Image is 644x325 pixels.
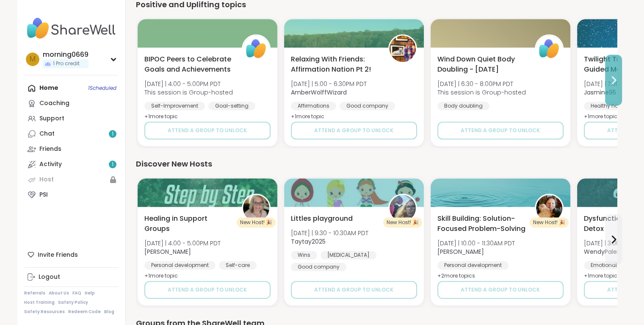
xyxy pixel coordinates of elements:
[208,102,255,110] div: Goal-setting
[144,80,233,88] span: [DATE] | 4:00 - 5:00PM PDT
[24,126,119,142] a: Chat1
[30,54,36,65] span: m
[219,261,257,269] div: Self-care
[390,195,416,221] img: Taytay2025
[168,127,247,134] span: Attend a group to unlock
[72,290,81,296] a: FAQ
[383,217,422,228] div: New Host! 🎉
[390,36,416,62] img: AmberWolffWizard
[584,261,641,269] div: Emotional abuse
[584,88,616,97] b: Jasmine95
[437,102,489,110] div: Body doubling
[53,60,80,67] span: 1 Pro credit
[530,217,569,228] div: New Host! 🎉
[437,122,564,139] button: Attend a group to unlock
[24,172,119,187] a: Host
[144,214,232,234] span: Healing in Support Groups
[291,54,379,75] span: Relaxing With Friends: Affirmation Nation Pt 2!
[437,80,526,88] span: [DATE] | 6:30 - 8:00PM PDT
[243,36,269,62] img: ShareWell
[39,145,61,153] div: Friends
[437,88,526,97] span: This session is Group-hosted
[24,269,119,285] a: Logout
[39,114,64,123] div: Support
[144,247,191,256] b: [PERSON_NAME]
[437,261,509,269] div: Personal development
[314,286,393,294] span: Attend a group to unlock
[39,99,69,108] div: Coaching
[144,88,233,97] span: This session is Group-hosted
[291,281,417,299] button: Attend a group to unlock
[291,263,346,271] div: Good company
[168,286,247,294] span: Attend a group to unlock
[437,247,484,256] b: [PERSON_NAME]
[39,175,54,184] div: Host
[24,290,45,296] a: Referrals
[49,290,69,296] a: About Us
[291,122,417,139] button: Attend a group to unlock
[24,96,119,111] a: Coaching
[104,309,114,315] a: Blog
[39,273,60,281] div: Logout
[291,237,326,246] b: Taytay2025
[24,247,119,262] div: Invite Friends
[461,286,540,294] span: Attend a group to unlock
[584,102,635,110] div: Healthy habits
[24,142,119,157] a: Friends
[112,161,113,168] span: 1
[437,281,564,299] button: Attend a group to unlock
[144,122,271,139] button: Attend a group to unlock
[291,251,317,259] div: Wins
[536,36,562,62] img: ShareWell
[437,54,525,75] span: Wind Down Quiet Body Doubling - [DATE]
[68,309,101,315] a: Redeem Code
[24,187,119,203] a: PSI
[24,14,119,43] img: ShareWell Nav Logo
[144,102,205,110] div: Self-Improvement
[536,195,562,221] img: LuAnn
[291,229,368,237] span: [DATE] | 9:30 - 10:30AM PDT
[24,157,119,172] a: Activity1
[144,281,271,299] button: Attend a group to unlock
[58,300,88,306] a: Safety Policy
[144,261,216,269] div: Personal development
[291,88,347,97] b: AmberWolffWizard
[291,214,353,224] span: Littles playground
[112,131,113,138] span: 1
[340,102,395,110] div: Good company
[24,111,119,126] a: Support
[39,191,48,199] div: PSI
[437,214,525,234] span: Skill Building: Solution-Focused Problem-Solving
[144,54,232,75] span: BIPOC Peers to Celebrate Goals and Achievements
[39,160,62,169] div: Activity
[461,127,540,134] span: Attend a group to unlock
[437,239,515,247] span: [DATE] | 10:00 - 11:30AM PDT
[144,239,221,247] span: [DATE] | 4:00 - 5:00PM PDT
[237,217,276,228] div: New Host! 🎉
[43,50,88,59] div: morning0669
[39,130,55,138] div: Chat
[291,80,367,88] span: [DATE] | 5:00 - 6:30PM PDT
[321,251,376,259] div: [MEDICAL_DATA]
[24,300,55,306] a: Host Training
[314,127,393,134] span: Attend a group to unlock
[85,290,95,296] a: Help
[136,158,617,170] div: Discover New Hosts
[243,195,269,221] img: Kelly_Echoes
[24,309,65,315] a: Safety Resources
[291,102,336,110] div: Affirmations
